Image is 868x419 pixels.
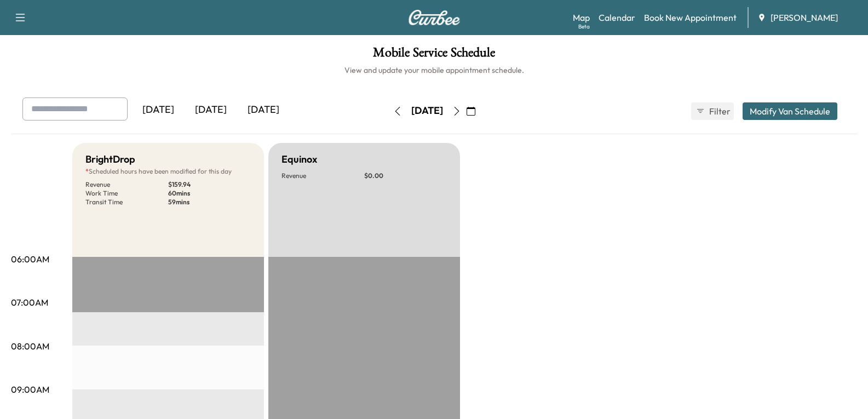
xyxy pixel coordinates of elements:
p: 60 mins [168,189,251,198]
p: Revenue [85,180,168,189]
p: $ 159.94 [168,180,251,189]
p: Work Time [85,189,168,198]
span: Filter [709,105,729,118]
a: MapBeta [573,11,590,24]
div: [DATE] [132,97,185,123]
p: Scheduled hours have been modified for this day [85,167,251,176]
p: Revenue [281,171,364,180]
div: [DATE] [185,97,237,123]
span: [PERSON_NAME] [771,11,838,24]
div: Beta [578,22,590,31]
button: Modify Van Schedule [743,102,837,120]
img: Curbee Logo [408,10,461,25]
div: [DATE] [237,97,290,123]
a: Calendar [599,11,635,24]
h5: Equinox [281,152,317,167]
p: 08:00AM [11,340,49,353]
p: 59 mins [168,198,251,206]
p: 07:00AM [11,296,48,309]
h5: BrightDrop [85,152,135,167]
p: Transit Time [85,198,168,206]
p: 06:00AM [11,252,49,266]
h1: Mobile Service Schedule [11,46,857,65]
a: Book New Appointment [644,11,737,24]
p: $ 0.00 [364,171,447,180]
button: Filter [691,102,734,120]
h6: View and update your mobile appointment schedule. [11,65,857,76]
div: [DATE] [411,104,443,118]
p: 09:00AM [11,383,49,396]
